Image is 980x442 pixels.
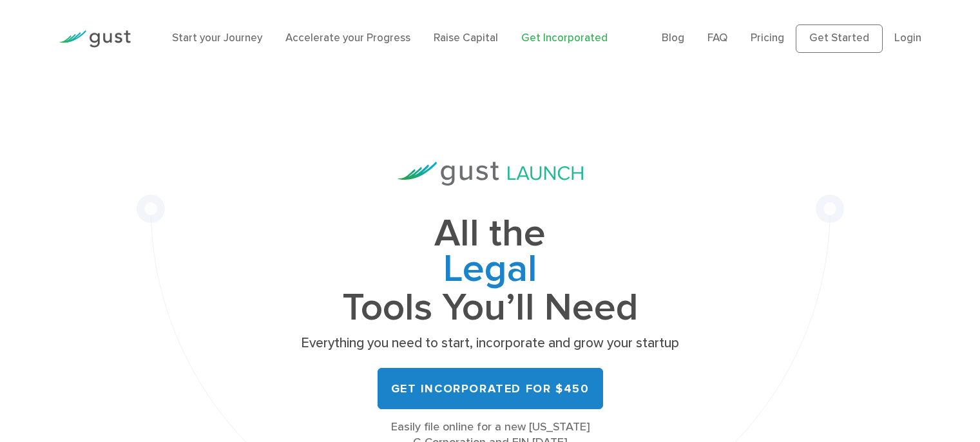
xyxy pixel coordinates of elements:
img: Gust Launch Logo [398,162,583,186]
a: Start your Journey [172,32,262,44]
img: Gust Logo [59,30,131,48]
a: Blog [662,32,684,44]
span: Legal [297,252,684,291]
h1: All the Tools You’ll Need [297,216,684,325]
a: Pricing [751,32,784,44]
a: Get Incorporated [521,32,608,44]
a: Get Incorporated for $450 [378,368,603,409]
a: Login [894,32,921,44]
p: Everything you need to start, incorporate and grow your startup [297,334,684,352]
a: Accelerate your Progress [285,32,410,44]
a: Get Started [796,24,883,53]
a: Raise Capital [434,32,498,44]
a: FAQ [707,32,727,44]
